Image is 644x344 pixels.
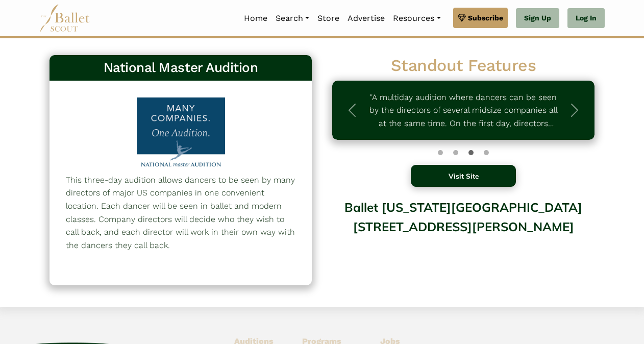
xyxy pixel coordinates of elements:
p: "A multiday audition where dancers can be seen by the directors of several midsize companies all ... [368,91,559,130]
a: Advertise [343,8,389,29]
button: Visit Site [411,165,516,187]
a: Home [240,8,271,29]
a: Subscribe [453,8,508,28]
a: Log In [567,8,605,29]
a: Store [313,8,343,29]
a: Sign Up [516,8,559,29]
h3: National Master Audition [58,59,304,77]
p: This three-day audition allows dancers to be seen by many directors of major US companies in one ... [66,174,295,252]
button: Slide 0 [438,145,443,160]
button: Slide 1 [453,145,458,160]
div: Ballet [US_STATE][GEOGRAPHIC_DATA][STREET_ADDRESS][PERSON_NAME] [332,192,595,275]
img: gem.svg [458,12,466,23]
h2: Standout Features [332,55,595,77]
a: Search [271,8,313,29]
a: Resources [389,8,444,29]
button: Slide 2 [468,145,474,160]
span: Subscribe [468,12,503,23]
button: Slide 3 [484,145,489,160]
